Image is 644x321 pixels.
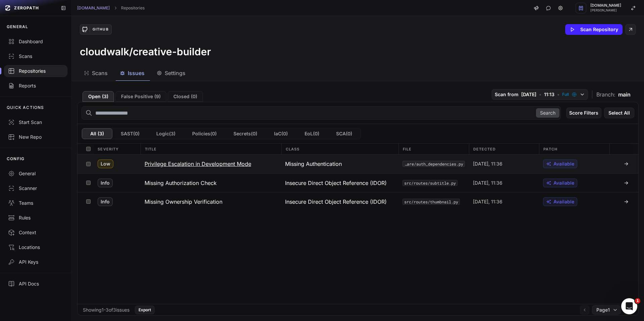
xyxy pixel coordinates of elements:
[8,229,63,236] div: Context
[8,119,63,126] div: Start Scan
[83,91,114,102] button: Open (3)
[596,90,615,99] span: Branch:
[112,128,148,139] button: SAST(0)
[495,91,519,98] span: Scan from
[225,128,266,139] button: Secrets(0)
[544,91,554,98] span: 11:13
[77,5,110,11] a: [DOMAIN_NAME]
[536,108,559,118] button: Search
[115,91,166,102] button: False Positive (9)
[77,192,638,211] div: Info Missing Ownership Verification Insecure Direct Object Reference (IDOR) src/routes/thumbnail....
[128,69,145,77] span: Issues
[145,160,251,168] h3: Privilege Escalation in Development Mode
[473,198,502,205] span: [DATE], 11:36
[98,197,113,206] span: Info
[553,160,574,167] span: Available
[165,69,185,77] span: Settings
[113,6,118,10] svg: chevron right,
[557,91,559,98] span: •
[8,82,63,89] div: Reports
[553,198,574,205] span: Available
[469,144,539,154] div: Detected
[553,180,574,186] span: Available
[402,180,458,186] code: src/routes/subtitle.py
[141,174,281,192] button: Missing Authorization Check
[621,298,637,314] iframe: Intercom live chat
[8,214,63,221] div: Rules
[8,68,63,74] div: Repositories
[266,128,296,139] button: IaC(0)
[77,173,638,192] div: Info Missing Authorization Check Insecure Direct Object Reference (IDOR) src/routes/subtitle.py [...
[168,91,203,102] button: Closed (0)
[7,156,24,162] p: CONFIG
[141,192,281,211] button: Missing Ownership Verification
[8,38,63,45] div: Dashboard
[398,144,469,154] div: File
[285,160,342,168] span: Missing Authentication
[281,144,398,154] div: Class
[83,307,129,313] div: Showing 1 - 3 of 3 issues
[590,9,621,12] span: [PERSON_NAME]
[145,198,222,206] h3: Missing Ownership Verification
[80,46,211,58] h3: cloudwalk/creative-builder
[82,128,112,139] button: All (3)
[98,159,113,168] span: Low
[77,5,145,11] nav: breadcrumb
[565,24,623,35] button: Scan Repository
[566,108,601,118] button: Score Filters
[94,144,141,154] div: Severity
[121,5,145,11] a: Repositories
[473,160,502,167] span: [DATE], 11:36
[402,161,465,167] button: src/middleware/auth_dependencies.py
[539,91,541,98] span: •
[14,5,39,11] span: ZEROPATH
[8,259,63,265] div: API Keys
[604,108,634,118] button: Select All
[539,144,609,154] div: Patch
[77,154,638,173] div: Low Privilege Escalation in Development Mode Missing Authentication src/middleware/auth_dependenc...
[562,92,569,97] span: Full
[8,134,63,140] div: New Repo
[618,90,631,99] span: main
[7,105,44,110] p: QUICK ACTIONS
[90,26,111,33] div: GitHub
[141,154,281,173] button: Privilege Escalation in Development Mode
[596,307,610,313] span: Page 1
[8,53,63,60] div: Scans
[8,170,63,177] div: General
[8,280,63,287] div: API Docs
[184,128,225,139] button: Policies(0)
[328,128,361,139] button: SCA(0)
[592,305,621,315] button: Page1
[8,185,63,192] div: Scanner
[635,298,640,304] span: 1
[285,179,387,187] span: Insecure Direct Object Reference (IDOR)
[148,128,184,139] button: Logic(3)
[135,306,155,314] button: Export
[3,3,55,13] a: ZEROPATH
[8,200,63,206] div: Teams
[145,179,217,187] h3: Missing Authorization Check
[7,24,28,29] p: GENERAL
[402,199,460,205] code: src/routes/thumbnail.py
[92,69,108,77] span: Scans
[521,91,536,98] span: [DATE]
[141,144,281,154] div: Title
[473,180,502,186] span: [DATE], 11:36
[590,4,621,7] span: [DOMAIN_NAME]
[285,198,387,206] span: Insecure Direct Object Reference (IDOR)
[98,179,113,187] span: Info
[492,89,588,100] button: Scan from [DATE] • 11:13 • Full
[296,128,328,139] button: EoL(0)
[8,244,63,251] div: Locations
